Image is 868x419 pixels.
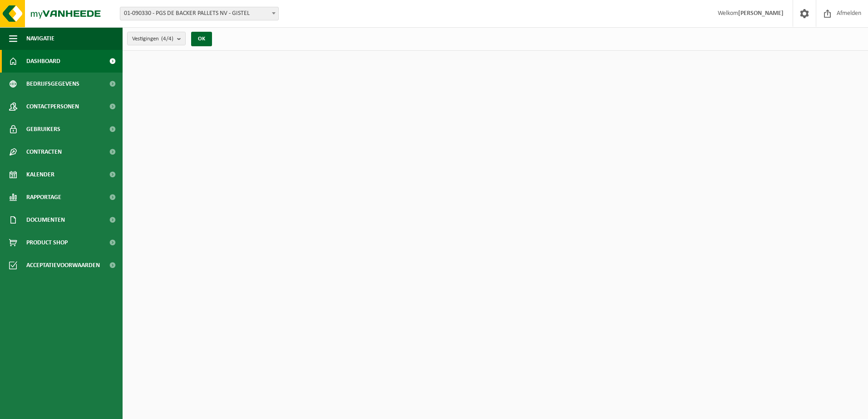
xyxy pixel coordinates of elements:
[120,7,278,20] span: 01-090330 - PGS DE BACKER PALLETS NV - GISTEL
[26,231,68,254] span: Product Shop
[26,209,65,231] span: Documenten
[26,73,79,95] span: Bedrijfsgegevens
[26,254,100,277] span: Acceptatievoorwaarden
[738,10,784,17] strong: [PERSON_NAME]
[26,27,54,50] span: Navigatie
[191,32,212,46] button: OK
[127,32,186,45] button: Vestigingen(4/4)
[26,50,60,73] span: Dashboard
[26,163,54,186] span: Kalender
[26,186,61,209] span: Rapportage
[26,141,62,163] span: Contracten
[26,95,79,118] span: Contactpersonen
[120,7,279,20] span: 01-090330 - PGS DE BACKER PALLETS NV - GISTEL
[161,36,173,42] count: (4/4)
[132,32,173,46] span: Vestigingen
[26,118,60,141] span: Gebruikers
